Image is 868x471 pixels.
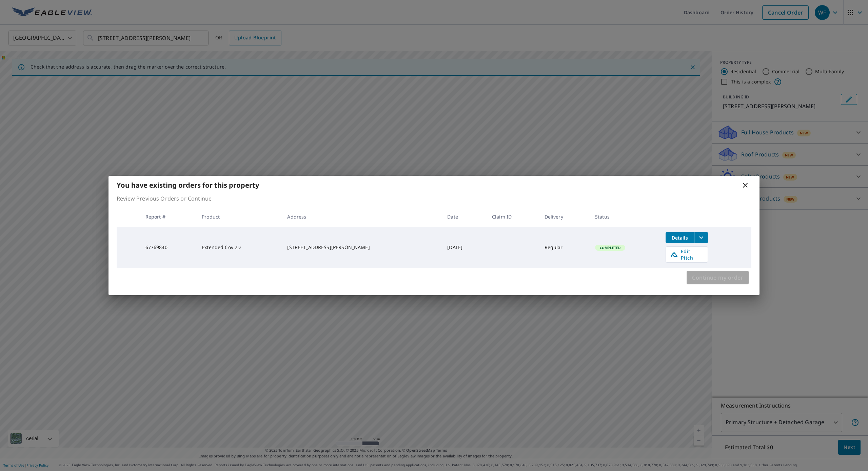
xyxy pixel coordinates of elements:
[590,207,660,227] th: Status
[670,248,704,261] span: Edit Pitch
[140,207,197,227] th: Report #
[539,227,590,268] td: Regular
[196,227,282,268] td: Extended Cov 2D
[694,232,708,243] button: filesDropdownBtn-67769840
[687,271,749,284] button: Continue my order
[596,245,625,250] span: Completed
[666,232,694,243] button: detailsBtn-67769840
[282,207,442,227] th: Address
[117,194,751,203] p: Review Previous Orders or Continue
[196,207,282,227] th: Product
[666,246,708,263] a: Edit Pitch
[487,207,539,227] th: Claim ID
[442,227,487,268] td: [DATE]
[442,207,487,227] th: Date
[117,181,259,190] b: You have existing orders for this property
[692,273,743,282] span: Continue my order
[287,244,436,251] div: [STREET_ADDRESS][PERSON_NAME]
[539,207,590,227] th: Delivery
[670,234,690,241] span: Details
[140,227,197,268] td: 67769840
